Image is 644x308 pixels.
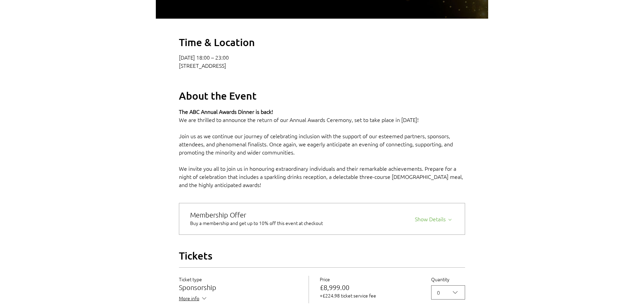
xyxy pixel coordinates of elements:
span: The ABC Annual Awards Dinner is back! [179,108,273,115]
h3: Sponsorship [179,284,298,291]
div: Membership Offer [190,211,331,218]
button: More info [179,295,208,303]
button: Show Details [415,213,454,223]
div: Buy a membership and get up to 10% off this event at checkout [190,220,331,226]
span: Join us as we continue our journey of celebrating inclusion with the support of our esteemed part... [179,132,454,156]
p: £8,999.00 [320,284,420,291]
span: Ticket type [179,276,202,283]
span: We are thrilled to announce the return of our Annual Awards Ceremony, set to take place in [DATE]! [179,116,419,123]
h2: About the Event [179,89,465,102]
h2: Time & Location [179,36,465,49]
label: Quantity [431,276,465,283]
p: [STREET_ADDRESS] [179,62,465,69]
p: +£224.98 ticket service fee [320,292,420,299]
p: [DATE] 18:00 – 23:00 [179,54,465,61]
h2: Tickets [179,249,465,262]
span: We invite you all to join us in honouring extraordinary individuals and their remarkable achievem... [179,165,464,188]
span: Price [320,276,330,283]
div: 0 [437,288,440,296]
